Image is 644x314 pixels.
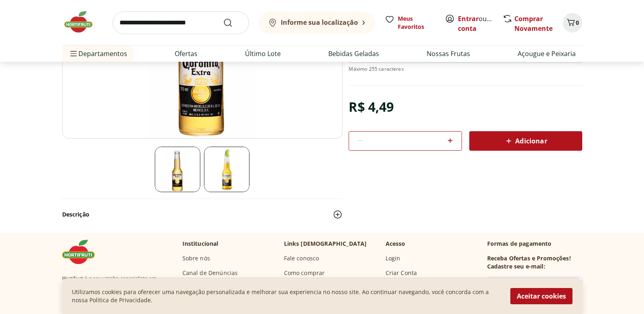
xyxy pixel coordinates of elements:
[385,15,435,31] a: Meus Favoritos
[386,254,401,262] a: Login
[284,240,367,248] p: Links [DEMOGRAPHIC_DATA]
[155,147,200,192] img: Cerveja Coronita Extra Long Neck 210ml
[386,240,405,248] p: Acesso
[182,240,219,248] p: Institucional
[69,44,127,63] span: Departamentos
[487,262,545,271] h3: Cadastre seu e-mail:
[62,206,343,223] button: Descrição
[113,11,249,34] input: search
[349,95,394,118] div: R$ 4,49
[62,10,103,34] img: Hortifruti
[458,14,503,33] a: Criar conta
[69,44,78,63] button: Menu
[487,254,571,262] h3: Receba Ofertas e Promoções!
[284,269,325,277] a: Como comprar
[458,14,494,33] span: ou
[204,147,249,192] img: Cerveja Coronita Extra Long Neck 210ml
[398,15,435,31] span: Meus Favoritos
[175,49,197,58] a: Ofertas
[458,14,479,23] a: Entrar
[182,254,210,262] a: Sobre nós
[563,13,582,32] button: Carrinho
[514,14,553,33] a: Comprar Novamente
[469,131,582,151] button: Adicionar
[259,11,375,34] button: Informe sua localização
[245,49,281,58] a: Último Lote
[518,49,576,58] a: Açougue e Peixaria
[281,18,358,27] b: Informe sua localização
[427,49,470,58] a: Nossas Frutas
[72,288,501,304] p: Utilizamos cookies para oferecer uma navegação personalizada e melhorar sua experiencia no nosso ...
[328,49,379,58] a: Bebidas Geladas
[510,288,572,304] button: Aceitar cookies
[487,240,582,248] p: Formas de pagamento
[504,136,547,146] span: Adicionar
[223,18,243,28] button: Submit Search
[62,240,103,264] img: Hortifruti
[284,254,319,262] a: Fale conosco
[182,269,238,277] a: Canal de Denúncias
[386,269,417,277] a: Criar Conta
[576,19,579,26] span: 0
